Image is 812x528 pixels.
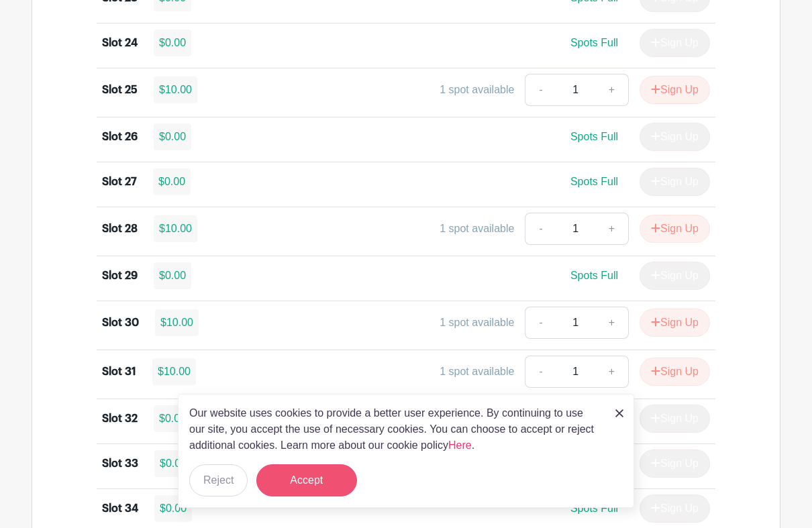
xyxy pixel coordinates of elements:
div: Slot 29 [102,268,138,284]
div: $0.00 [154,495,192,522]
a: - [525,307,556,339]
div: 1 spot available [440,315,514,331]
a: - [525,213,556,245]
a: + [595,74,629,106]
button: Sign Up [640,215,710,243]
div: Slot 25 [102,82,138,98]
button: Accept [256,464,357,496]
div: Slot 28 [102,221,138,237]
div: Slot 32 [102,411,138,427]
div: Slot 26 [102,129,138,145]
div: $0.00 [154,262,191,289]
div: $10.00 [154,215,197,242]
div: Slot 24 [102,35,138,51]
div: $0.00 [154,450,192,477]
button: Sign Up [640,358,710,386]
span: Spots Full [570,270,618,281]
div: $0.00 [154,123,191,150]
div: $0.00 [153,168,191,195]
div: Slot 30 [102,315,139,331]
a: + [595,213,629,245]
button: Reject [189,464,248,496]
div: $10.00 [155,309,199,336]
a: + [595,307,629,339]
button: Sign Up [640,309,710,337]
div: $0.00 [154,405,191,432]
div: 1 spot available [440,221,514,237]
div: $10.00 [152,358,196,385]
span: Spots Full [570,176,618,187]
div: Slot 34 [102,500,138,517]
div: $0.00 [154,30,191,56]
span: Spots Full [570,131,618,142]
span: Spots Full [570,37,618,48]
a: - [525,74,556,106]
div: Slot 27 [102,174,137,190]
button: Sign Up [640,76,710,104]
a: - [525,356,556,388]
div: $10.00 [154,76,197,103]
div: 1 spot available [440,82,514,98]
a: + [595,356,629,388]
div: Slot 33 [102,456,138,472]
a: Here [448,439,472,451]
p: Our website uses cookies to provide a better user experience. By continuing to use our site, you ... [189,405,601,454]
div: Slot 31 [102,364,136,380]
div: 1 spot available [440,364,514,380]
span: Spots Full [570,503,618,514]
img: close_button-5f87c8562297e5c2d7936805f587ecaba9071eb48480494691a3f1689db116b3.svg [615,409,623,417]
